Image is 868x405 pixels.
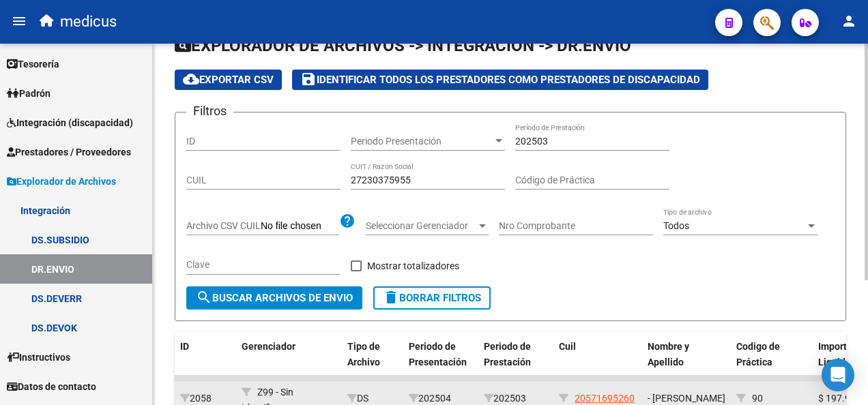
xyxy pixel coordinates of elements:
[186,102,233,121] h3: Filtros
[183,71,199,87] mat-icon: cloud_download
[261,220,339,232] input: Archivo CSV CUIL
[648,393,725,404] span: - [PERSON_NAME]
[841,13,857,29] mat-icon: person
[300,71,317,87] mat-icon: save
[351,136,493,147] span: Periodo Presentación
[292,70,708,90] button: Identificar todos los Prestadores como Prestadores de Discapacidad
[663,220,689,231] span: Todos
[196,289,212,305] mat-icon: search
[818,341,862,367] span: Importe Liquidado
[559,341,576,352] span: Cuil
[409,341,467,367] span: Periodo de Presentación
[175,332,236,377] datatable-header-cell: ID
[186,286,362,310] button: Buscar Archivos de Envio
[7,145,131,160] span: Prestadores / Proveedores
[11,13,27,29] mat-icon: menu
[648,341,689,367] span: Nombre y Apellido
[7,57,59,72] span: Tesorería
[7,86,50,101] span: Padrón
[339,213,356,229] mat-icon: help
[403,332,478,377] datatable-header-cell: Periodo de Presentación
[300,74,700,86] span: Identificar todos los Prestadores como Prestadores de Discapacidad
[642,332,731,377] datatable-header-cell: Nombre y Apellido
[484,341,531,367] span: Periodo de Prestación
[822,359,854,391] div: Open Intercom Messenger
[342,332,403,377] datatable-header-cell: Tipo de Archivo
[731,332,813,377] datatable-header-cell: Codigo de Práctica
[60,7,117,37] span: medicus
[383,292,481,304] span: Borrar Filtros
[366,220,476,232] span: Seleccionar Gerenciador
[736,341,780,367] span: Codigo de Práctica
[196,292,353,304] span: Buscar Archivos de Envio
[7,379,96,394] span: Datos de contacto
[347,341,380,367] span: Tipo de Archivo
[575,393,635,404] span: 20571695260
[367,258,459,274] span: Mostrar totalizadores
[7,115,133,130] span: Integración (discapacidad)
[373,286,491,310] button: Borrar Filtros
[180,341,189,352] span: ID
[7,174,116,189] span: Explorador de Archivos
[175,70,282,90] button: Exportar CSV
[236,332,342,377] datatable-header-cell: Gerenciador
[383,289,399,305] mat-icon: delete
[553,332,642,377] datatable-header-cell: Cuil
[752,393,763,404] span: 90
[7,350,70,365] span: Instructivos
[183,74,274,86] span: Exportar CSV
[242,341,295,352] span: Gerenciador
[186,220,261,231] span: Archivo CSV CUIL
[175,36,631,55] span: EXPLORADOR DE ARCHIVOS -> INTEGRACION -> DR.ENVIO
[478,332,553,377] datatable-header-cell: Periodo de Prestación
